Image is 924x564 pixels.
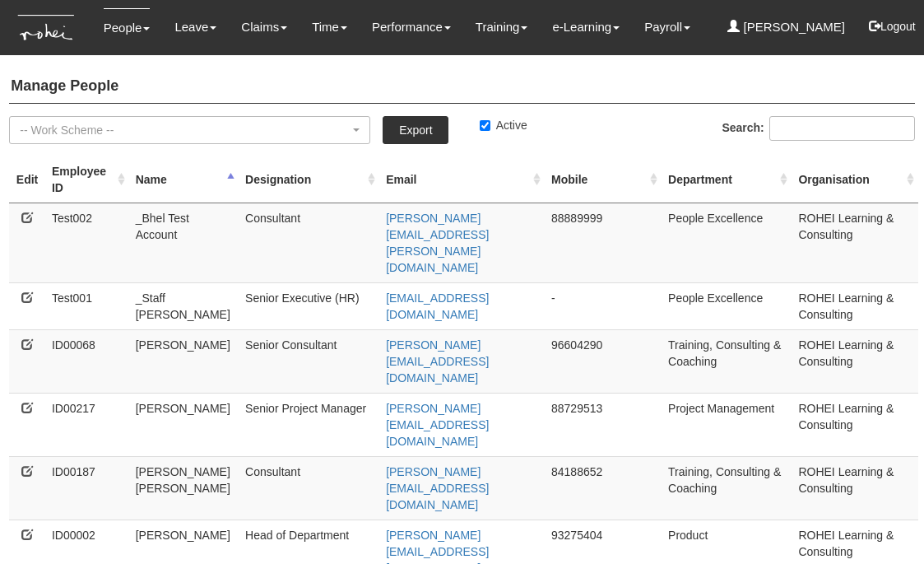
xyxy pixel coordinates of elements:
[476,8,528,46] a: Training
[662,282,792,329] td: People Excellence
[792,203,918,282] td: ROHEI Learning & Consulting
[129,156,239,203] th: Name : activate to sort column descending
[545,393,662,456] td: 88729513
[662,156,792,203] th: Department : activate to sort column ascending
[9,116,370,144] button: -- Work Scheme --
[379,156,545,203] th: Email : activate to sort column ascending
[545,203,662,282] td: 88889999
[129,203,239,282] td: _Bhel Test Account
[480,117,527,133] label: Active
[727,8,845,46] a: [PERSON_NAME]
[480,120,490,131] input: Active
[239,282,379,329] td: Senior Executive (HR)
[129,329,239,393] td: [PERSON_NAME]
[104,8,151,47] a: People
[239,203,379,282] td: Consultant
[386,291,489,321] a: [EMAIL_ADDRESS][DOMAIN_NAME]
[312,8,347,46] a: Time
[386,402,489,448] a: [PERSON_NAME][EMAIL_ADDRESS][DOMAIN_NAME]
[792,156,918,203] th: Organisation : activate to sort column ascending
[45,393,129,456] td: ID00217
[545,329,662,393] td: 96604290
[792,393,918,456] td: ROHEI Learning & Consulting
[45,329,129,393] td: ID00068
[792,282,918,329] td: ROHEI Learning & Consulting
[662,393,792,456] td: Project Management
[644,8,690,46] a: Payroll
[239,329,379,393] td: Senior Consultant
[662,203,792,282] td: People Excellence
[129,456,239,520] td: [PERSON_NAME] [PERSON_NAME]
[9,156,45,203] th: Edit
[386,212,489,274] a: [PERSON_NAME][EMAIL_ADDRESS][PERSON_NAME][DOMAIN_NAME]
[545,282,662,329] td: -
[174,8,216,46] a: Leave
[129,393,239,456] td: [PERSON_NAME]
[662,456,792,520] td: Training, Consulting & Coaching
[239,456,379,520] td: Consultant
[386,465,489,511] a: [PERSON_NAME][EMAIL_ADDRESS][DOMAIN_NAME]
[241,8,287,46] a: Claims
[239,156,379,203] th: Designation : activate to sort column ascending
[20,122,350,138] div: -- Work Scheme --
[45,203,129,282] td: Test002
[545,156,662,203] th: Mobile : activate to sort column ascending
[722,116,914,141] label: Search:
[386,338,489,385] a: [PERSON_NAME][EMAIL_ADDRESS][DOMAIN_NAME]
[129,282,239,329] td: _Staff [PERSON_NAME]
[9,70,915,104] h4: Manage People
[45,156,129,203] th: Employee ID: activate to sort column ascending
[383,116,448,144] a: Export
[792,456,918,520] td: ROHEI Learning & Consulting
[662,329,792,393] td: Training, Consulting & Coaching
[372,8,451,46] a: Performance
[552,8,620,46] a: e-Learning
[769,116,915,141] input: Search:
[45,456,129,520] td: ID00187
[45,282,129,329] td: Test001
[239,393,379,456] td: Senior Project Manager
[792,329,918,393] td: ROHEI Learning & Consulting
[545,456,662,520] td: 84188652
